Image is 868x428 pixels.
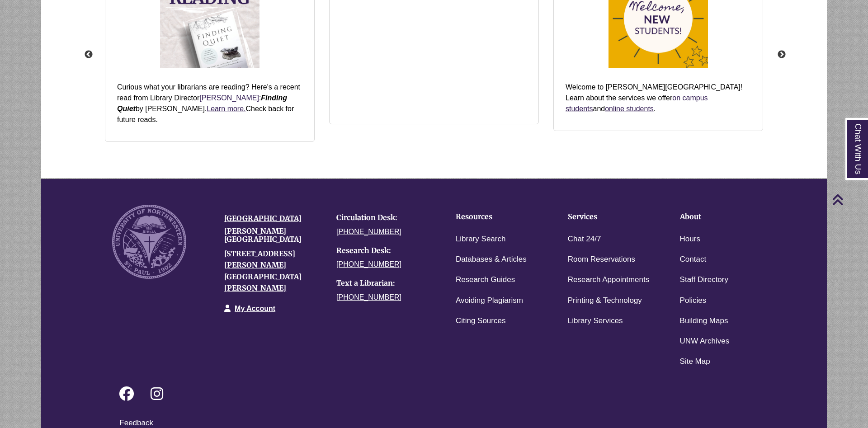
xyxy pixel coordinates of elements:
a: Library Services [568,315,623,328]
img: UNW seal [112,205,186,278]
a: Library Search [456,233,506,246]
h4: Resources [456,213,540,221]
button: Previous [84,50,93,59]
a: Printing & Technology [568,294,642,307]
a: [PERSON_NAME] [199,94,259,102]
h4: [PERSON_NAME][GEOGRAPHIC_DATA] [224,227,323,243]
a: Feedback [119,419,153,427]
a: Learn more. [207,105,245,113]
a: [PHONE_NUMBER] [336,293,401,301]
a: Back to Top [832,193,866,206]
a: [PHONE_NUMBER] [336,228,401,235]
a: UNW Archives [680,335,730,348]
i: Follow on Facebook [119,386,134,401]
i: Follow on Instagram [151,386,163,401]
a: Hours [680,233,700,246]
h4: About [680,213,764,221]
a: Citing Sources [456,315,506,328]
h4: Research Desk: [336,247,435,255]
a: Databases & Articles [456,253,527,266]
a: online students [605,105,654,113]
a: Policies [680,294,707,307]
a: [PHONE_NUMBER] [336,260,401,268]
a: Room Reservations [568,253,635,266]
p: Curious what your librarians are reading? Here's a recent read from Library Director : by [PERSON... [117,82,302,125]
a: [GEOGRAPHIC_DATA] [224,214,302,223]
h4: Services [568,213,652,221]
a: Chat 24/7 [568,233,601,246]
a: Site Map [680,355,710,368]
button: Next [777,50,786,59]
a: [STREET_ADDRESS][PERSON_NAME][GEOGRAPHIC_DATA][PERSON_NAME] [224,249,302,293]
a: Research Appointments [568,273,650,287]
a: Avoiding Plagiarism [456,294,523,307]
a: Research Guides [456,273,515,287]
p: Welcome to [PERSON_NAME][GEOGRAPHIC_DATA]! Learn about the services we offer and . [566,82,751,114]
h4: Circulation Desk: [336,214,435,222]
a: Staff Directory [680,273,728,287]
h4: Text a Librarian: [336,279,435,287]
a: Building Maps [680,315,728,328]
a: My Account [235,305,275,312]
a: Contact [680,253,707,266]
